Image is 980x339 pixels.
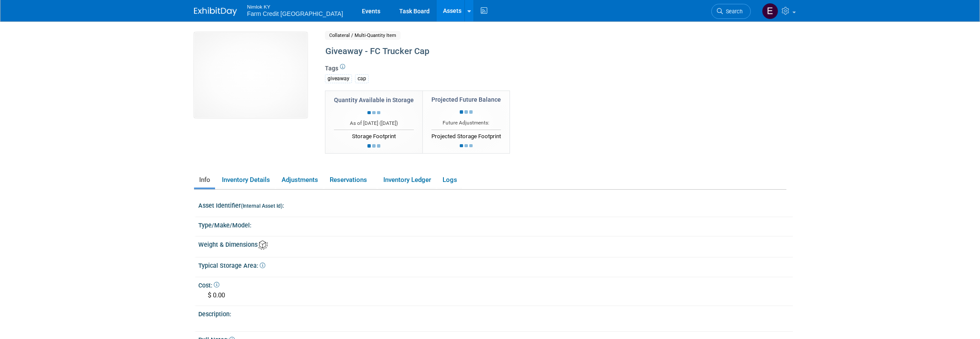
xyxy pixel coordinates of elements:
a: Inventory Ledger [378,173,436,188]
div: Projected Future Balance [431,95,501,104]
div: cap [355,74,369,83]
div: As of [DATE] ( ) [334,120,414,127]
img: Asset Weight and Dimensions [258,240,268,250]
div: Description: [198,308,793,318]
img: loading... [460,110,473,114]
div: Storage Footprint [334,130,414,141]
div: Asset Identifier : [198,199,793,210]
a: Search [711,4,751,19]
div: giveaway [325,74,352,83]
a: Reservations [325,173,376,188]
div: Future Adjustments: [431,119,501,127]
img: Elizabeth Woods [762,3,778,19]
img: loading... [367,144,380,148]
div: $ 0.00 [205,289,786,302]
a: Logs [437,173,462,188]
img: loading... [367,111,380,115]
span: Collateral / Multi-Quantity Item [325,31,400,40]
span: Typical Storage Area: [198,262,265,269]
div: Projected Storage Footprint [431,130,501,141]
a: Adjustments [276,173,323,188]
div: Weight & Dimensions [198,238,793,250]
span: [DATE] [381,120,396,126]
div: Type/Make/Model: [198,219,793,230]
small: (Internal Asset Id) [241,203,282,209]
div: Cost: [198,279,793,290]
a: Inventory Details [217,173,275,188]
a: Info [194,173,215,188]
img: View Images [194,32,307,118]
span: Search [723,8,743,15]
div: Tags [325,64,716,89]
span: Nimlok KY [247,2,343,11]
span: Farm Credit [GEOGRAPHIC_DATA] [247,10,343,17]
img: ExhibitDay [194,7,237,16]
div: Giveaway - FC Trucker Cap [322,44,716,59]
div: Quantity Available in Storage [334,96,414,104]
img: loading... [460,144,473,148]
